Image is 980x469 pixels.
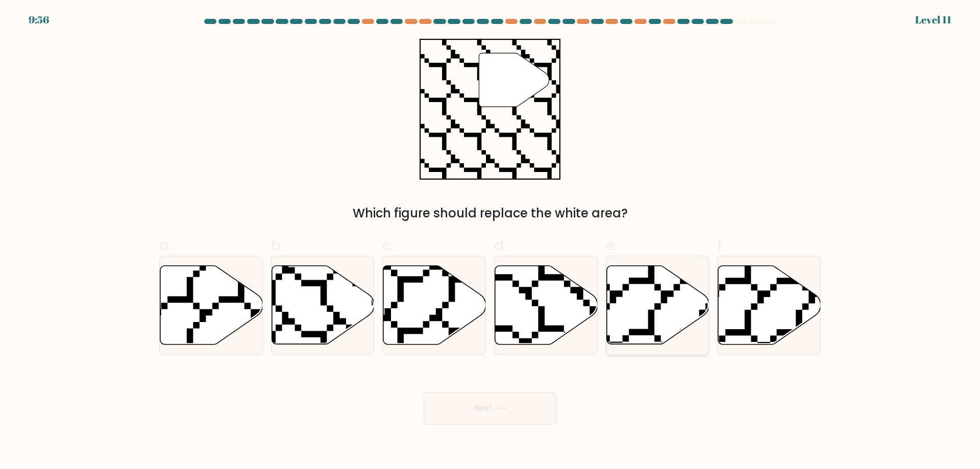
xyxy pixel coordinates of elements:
[606,235,617,255] span: e.
[479,53,549,107] g: "
[159,235,171,255] span: a.
[494,235,506,255] span: d.
[424,392,556,425] button: Next
[382,235,394,255] span: c.
[29,12,49,28] div: 9:56
[165,204,815,223] div: Which figure should replace the white area?
[915,12,951,28] div: Level 11
[717,235,724,255] span: f.
[271,235,283,255] span: b.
